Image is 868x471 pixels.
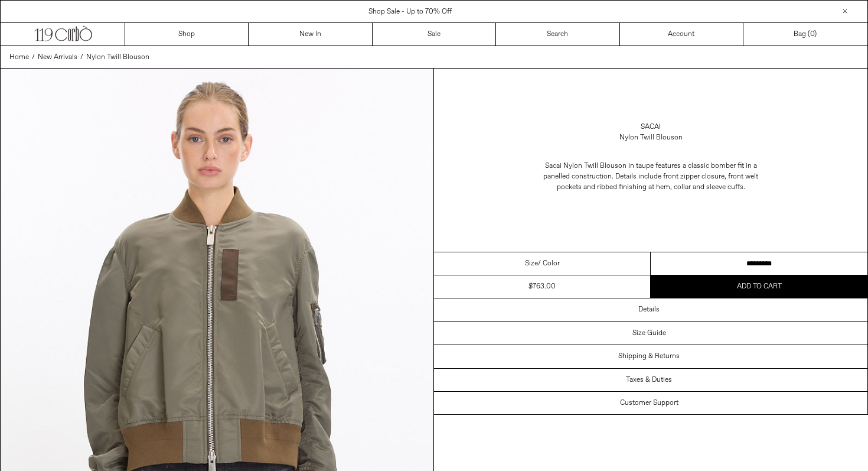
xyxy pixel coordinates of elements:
[249,23,372,46] a: New In
[533,155,769,199] p: Sacai Nylon Twill Blouson in taupe features a classic bomber fit in a panelled construction. Deta...
[38,53,77,62] span: New Arrivals
[641,122,661,132] a: Sacai
[620,23,743,46] a: Account
[626,376,672,384] h3: Taxes & Duties
[86,53,149,62] span: Nylon Twill Blouson
[38,52,77,63] a: New Arrivals
[9,53,29,62] span: Home
[538,258,560,269] span: / Color
[618,352,680,360] h3: Shipping & Returns
[737,282,782,291] span: Add to cart
[125,23,249,46] a: Shop
[373,23,496,46] a: Sale
[528,281,556,292] div: $763.00
[810,30,814,39] span: 0
[496,23,619,46] a: Search
[620,399,678,407] h3: Customer Support
[632,329,666,337] h3: Size Guide
[525,258,538,269] span: Size
[9,52,29,63] a: Home
[638,306,660,314] h3: Details
[619,132,683,143] div: Nylon Twill Blouson
[80,52,83,63] span: /
[651,275,867,298] button: Add to cart
[368,7,452,17] a: Shop Sale - Up to 70% Off
[86,52,149,63] a: Nylon Twill Blouson
[743,23,867,46] a: Bag ()
[810,29,817,40] span: )
[32,52,35,63] span: /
